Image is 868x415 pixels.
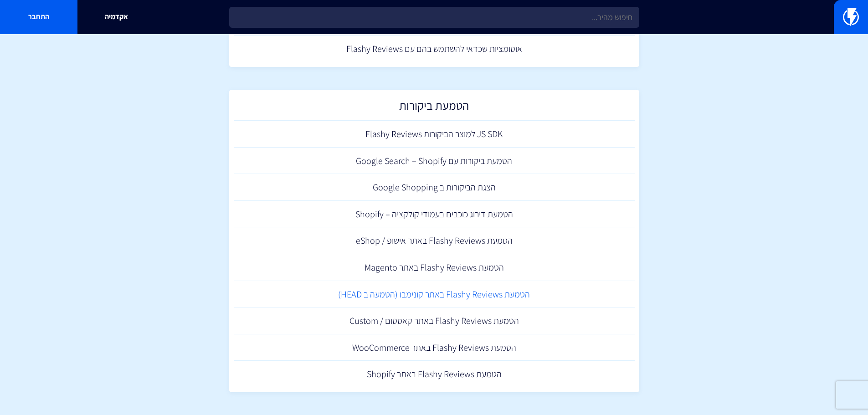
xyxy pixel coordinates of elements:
[234,121,635,148] a: JS SDK למוצר הביקורות Flashy Reviews
[234,148,635,174] a: הטמעת ביקורות עם Google Search – Shopify
[234,201,635,228] a: הטמעת דירוג כוכבים בעמודי קולקציה – Shopify
[234,307,635,334] a: הטמעת Flashy Reviews באתר קאסטום / Custom
[234,36,635,62] a: אוטומציות שכדאי להשתמש בהם עם Flashy Reviews
[229,7,639,28] input: חיפוש מהיר...
[234,334,635,361] a: הטמעת Flashy Reviews באתר WooCommerce
[234,174,635,201] a: הצגת הביקורות ב Google Shopping
[234,227,635,254] a: הטמעת Flashy Reviews באתר אישופ / eShop
[234,281,635,308] a: הטמעת Flashy Reviews באתר קונימבו (הטמעה ב HEAD)
[234,94,635,121] a: הטמעת ביקורות
[234,361,635,388] a: הטמעת Flashy Reviews באתר Shopify
[234,254,635,281] a: הטמעת Flashy Reviews באתר Magento
[238,99,630,117] h2: הטמעת ביקורות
